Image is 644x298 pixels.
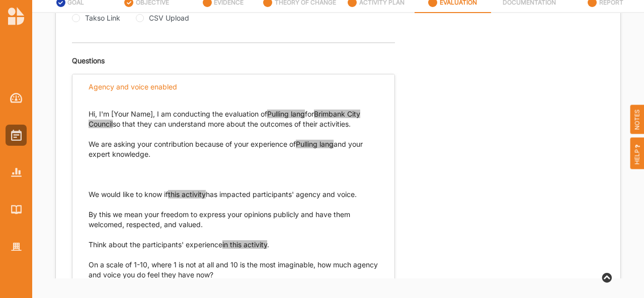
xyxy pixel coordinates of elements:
img: Organisation [11,243,22,251]
div: CSV Upload [149,13,189,23]
span: this activity [168,190,206,198]
img: Reports [11,168,22,176]
p: Hi, I'm [Your Name], I am conducting the evaluation of for so that they can understand more about... [89,109,378,179]
img: logo [8,7,24,25]
p: We would like to know if has impacted participants' agency and voice. By this we mean your freedo... [89,189,378,230]
div: Takso Link [85,13,120,23]
span: in this activity [222,240,267,249]
img: Activities [11,130,22,141]
div: Agency and voice enabled [89,82,177,91]
span: Pulling lang [267,110,305,118]
span: Pulling lang [296,140,334,148]
img: Library [11,205,22,214]
p: Think about the participants' experience . On a scale of 1-10, where 1 is not at all and 10 is th... [89,240,378,280]
a: Organisation [6,236,27,257]
a: Reports [6,162,27,183]
a: Library [6,199,27,220]
div: Questions [72,43,395,65]
a: Dashboard [6,87,27,109]
a: Activities [6,125,27,146]
img: Dashboard [10,93,23,103]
